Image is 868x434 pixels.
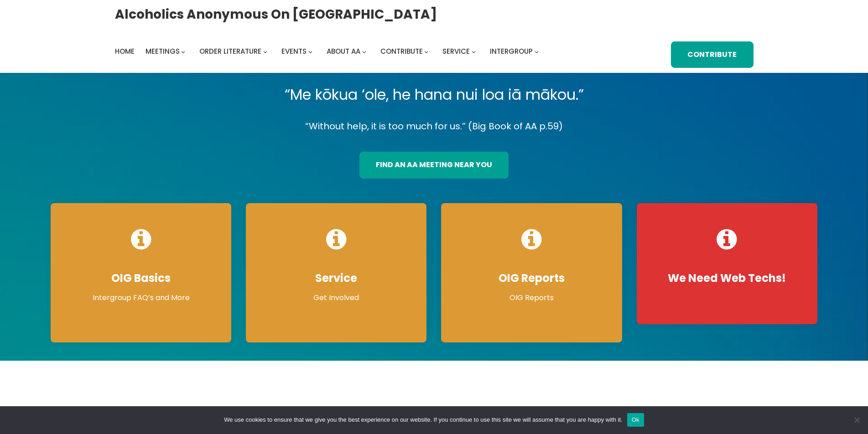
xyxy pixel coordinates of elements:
[490,46,533,56] span: Intergroup
[852,415,861,424] span: No
[472,49,476,53] button: Service submenu
[327,46,360,56] span: About AA
[281,45,307,58] a: Events
[442,45,470,58] a: Service
[60,271,222,285] h4: OIG Basics
[115,45,542,58] nav: Intergroup
[359,152,509,179] a: find an aa meeting near you
[115,46,135,56] span: Home
[535,49,539,53] button: Intergroup submenu
[60,292,222,303] p: Intergroup FAQ’s and More
[424,49,428,53] button: Contribute submenu
[43,118,825,134] p: “Without help, it is too much for us.” (Big Book of AA p.59)
[450,292,613,303] p: OIG Reports
[362,49,366,53] button: About AA submenu
[442,46,470,56] span: Service
[308,49,312,53] button: Events submenu
[327,45,360,58] a: About AA
[255,271,417,285] h4: Service
[671,41,753,68] a: Contribute
[146,46,180,56] span: Meetings
[490,45,533,58] a: Intergroup
[281,46,307,56] span: Events
[380,45,423,58] a: Contribute
[263,49,267,53] button: Order Literature submenu
[115,45,135,58] a: Home
[450,271,613,285] h4: OIG Reports
[199,46,261,56] span: Order Literature
[224,415,622,424] span: We use cookies to ensure that we give you the best experience on our website. If you continue to ...
[255,292,417,303] p: Get Involved
[146,45,180,58] a: Meetings
[181,49,185,53] button: Meetings submenu
[380,46,423,56] span: Contribute
[115,3,437,26] a: Alcoholics Anonymous on [GEOGRAPHIC_DATA]
[43,82,825,107] p: “Me kōkua ‘ole, he hana nui loa iā mākou.”
[646,271,808,285] h4: We Need Web Techs!
[627,413,644,427] button: Ok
